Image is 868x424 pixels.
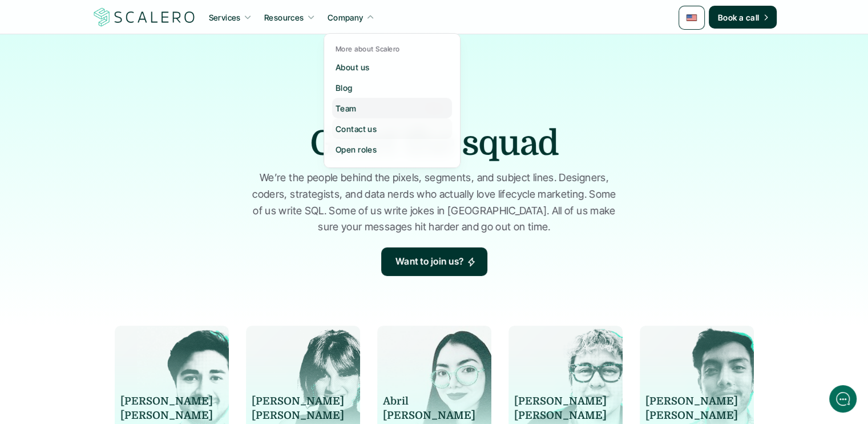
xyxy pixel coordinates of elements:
p: Open roles [336,143,377,155]
button: New conversation [9,74,219,98]
span: We run on Gist [95,350,144,358]
p: Abril [383,394,475,409]
p: We’re the people behind the pixels, segments, and subject lines. Designers, coders, strategists, ... [249,170,620,235]
p: [PERSON_NAME] [252,394,344,409]
p: [PERSON_NAME] [383,409,475,423]
a: Want to join us? [381,247,487,276]
a: About us [332,57,452,77]
p: More about Scalero [336,45,400,53]
a: Scalero company logotype [92,7,197,27]
p: [PERSON_NAME] [120,409,213,423]
a: Contact us [332,118,452,139]
img: Scalero company logotype [92,6,197,28]
span: New conversation [74,81,137,90]
p: Book a call [718,11,760,23]
iframe: gist-messenger-bubble-iframe [829,385,857,413]
p: [PERSON_NAME] [645,409,738,423]
p: Resources [264,11,304,23]
p: Company [328,11,364,23]
p: Team [336,102,357,114]
p: [PERSON_NAME] [645,394,738,409]
h1: Greet the squad [310,123,558,164]
p: [PERSON_NAME] [514,394,607,409]
a: Book a call [709,6,777,29]
img: 🇺🇸 [686,12,697,23]
a: Open roles [332,139,452,159]
p: About us [336,61,369,73]
a: Blog [332,77,452,98]
p: [PERSON_NAME] [252,409,344,423]
p: [PERSON_NAME] [514,409,607,423]
p: Contact us [336,123,377,135]
p: Want to join us? [395,254,464,269]
p: Blog [336,82,353,94]
p: [PERSON_NAME] [120,394,213,409]
p: Services [209,11,241,23]
a: Team [332,98,452,118]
